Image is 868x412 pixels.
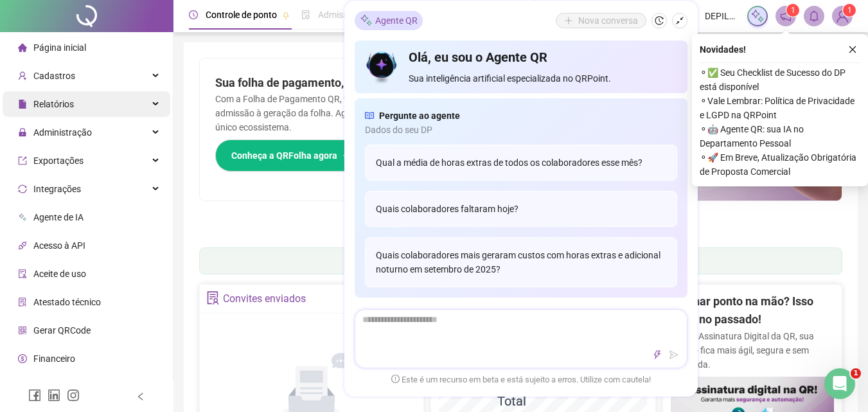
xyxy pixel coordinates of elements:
[33,156,84,166] span: Exportações
[556,13,646,28] button: Nova conversa
[365,191,677,227] div: Quais colaboradores faltaram hoje?
[33,297,101,307] span: Atestado técnico
[700,122,860,150] span: ⚬ 🤖 Agente QR: sua IA no Departamento Pessoal
[843,4,856,17] sup: Atualize o seu contato no menu Meus Dados
[355,11,423,30] div: Agente QR
[18,184,27,193] span: sync
[28,389,41,402] span: facebook
[791,6,795,15] span: 1
[365,145,677,181] div: Qual a média de horas extras de todos os colaboradores esse mês?
[18,71,27,80] span: user-add
[780,10,792,22] span: notification
[48,389,60,402] span: linkedin
[18,241,27,250] span: api
[824,368,855,399] iframe: Intercom live chat
[750,9,765,23] img: sparkle-icon.fc2bf0ac1784a2077858766a79e2daf3.svg
[653,350,662,359] span: thunderbolt
[675,16,684,25] span: shrink
[33,212,84,222] span: Agente de IA
[671,329,834,372] p: Com a Assinatura Digital da QR, sua gestão fica mais ágil, segura e sem papelada.
[318,10,384,20] span: Admissão digital
[223,288,306,310] div: Convites enviados
[33,127,92,138] span: Administração
[365,237,677,287] div: Quais colaboradores mais geraram custos com horas extras e adicional noturno em setembro de 2025?
[700,42,746,57] span: Novidades !
[33,354,75,364] span: Financeiro
[391,375,400,383] span: exclamation-circle
[18,100,27,109] span: file
[33,184,81,194] span: Integrações
[33,240,85,251] span: Acesso à API
[33,42,86,53] span: Página inicial
[136,392,145,401] span: left
[33,269,86,279] span: Aceite de uso
[18,128,27,137] span: lock
[282,12,290,19] span: pushpin
[700,94,860,122] span: ⚬ Vale Lembrar: Política de Privacidade e LGPD na QRPoint
[360,13,373,27] img: sparkle-icon.fc2bf0ac1784a2077858766a79e2daf3.svg
[33,99,74,109] span: Relatórios
[18,43,27,52] span: home
[705,9,740,23] span: DEPILA PRIME
[67,389,80,402] span: instagram
[833,6,852,26] img: 1546
[700,150,860,179] span: ⚬ 🚀 Em Breve, Atualização Obrigatória de Proposta Comercial
[650,347,665,363] button: thunderbolt
[206,10,277,20] span: Controle de ponto
[18,298,27,307] span: solution
[18,326,27,335] span: qrcode
[671,292,834,329] h2: Assinar ponto na mão? Isso ficou no passado!
[33,71,75,81] span: Cadastros
[18,354,27,363] span: dollar
[851,368,861,379] span: 1
[409,48,677,66] h4: Olá, eu sou o Agente QR
[379,109,460,123] span: Pergunte ao agente
[301,10,310,19] span: file-done
[33,325,91,336] span: Gerar QRCode
[18,269,27,278] span: audit
[365,109,374,123] span: read
[808,10,820,22] span: bell
[215,92,506,134] p: Com a Folha de Pagamento QR, você faz tudo em um só lugar: da admissão à geração da folha. Agilid...
[18,156,27,165] span: export
[786,4,799,17] sup: 1
[365,123,677,137] span: Dados do seu DP
[189,10,198,19] span: clock-circle
[847,6,852,15] span: 1
[342,151,351,160] span: arrow-right
[391,373,651,386] span: Este é um recurso em beta e está sujeito a erros. Utilize com cautela!
[231,148,337,163] span: Conheça a QRFolha agora
[215,74,506,92] h2: Sua folha de pagamento, mais simples do que nunca!
[700,66,860,94] span: ⚬ ✅ Seu Checklist de Sucesso do DP está disponível
[206,291,220,305] span: solution
[365,48,399,85] img: icon
[409,71,677,85] span: Sua inteligência artificial especializada no QRPoint.
[215,139,368,172] button: Conheça a QRFolha agora
[666,347,682,363] button: send
[848,45,857,54] span: close
[655,16,664,25] span: history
